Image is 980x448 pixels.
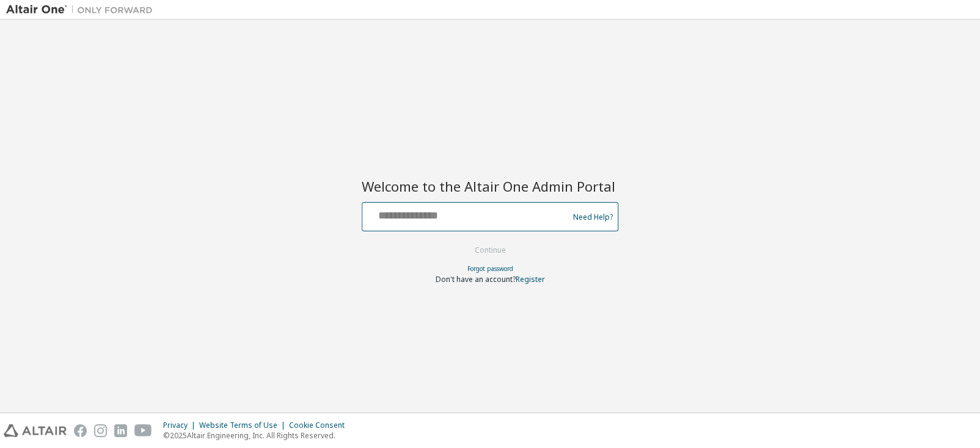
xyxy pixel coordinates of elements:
[74,424,87,437] img: facebook.svg
[94,424,107,437] img: instagram.svg
[362,178,618,195] h2: Welcome to the Altair One Admin Portal
[163,421,199,430] div: Privacy
[163,430,352,441] p: © 2025 Altair Engineering, Inc. All Rights Reserved.
[436,274,516,284] span: Don't have an account?
[516,274,545,284] a: Register
[114,424,127,437] img: linkedin.svg
[199,421,289,430] div: Website Terms of Use
[467,264,513,273] a: Forgot password
[573,217,613,217] a: Need Help?
[4,424,67,437] img: altair_logo.svg
[289,421,352,430] div: Cookie Consent
[134,424,152,437] img: youtube.svg
[6,4,159,16] img: Altair One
